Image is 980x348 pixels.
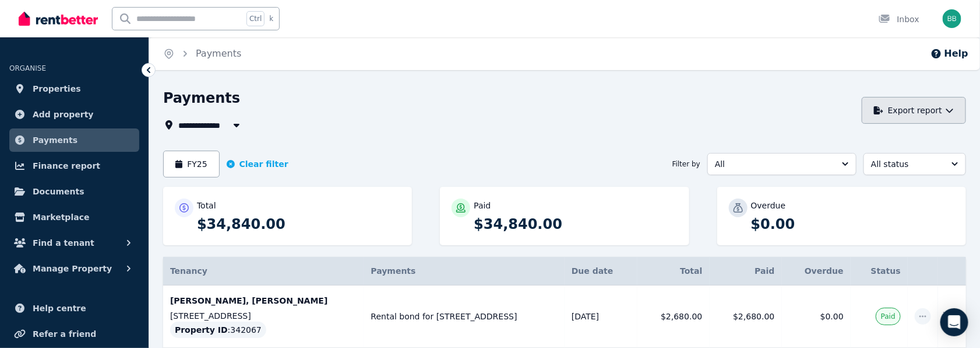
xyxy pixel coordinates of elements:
span: Find a tenant [33,236,94,250]
button: All status [863,153,966,175]
th: Due date [565,257,637,286]
th: Total [637,257,710,286]
span: Rental bond for [STREET_ADDRESS] [371,311,558,322]
span: Properties [33,82,81,96]
img: RentBetter [19,10,98,27]
th: Paid [710,257,782,286]
button: Manage Property [9,257,139,280]
a: Add property [9,103,139,126]
span: $0.00 [820,312,844,321]
p: Overdue [751,200,786,211]
span: Property ID [175,324,228,336]
span: Documents [33,185,84,199]
img: Bill Blare [943,9,961,28]
span: Refer a friend [33,327,96,341]
span: All [715,158,833,170]
td: [DATE] [565,286,637,348]
p: $34,840.00 [197,215,400,234]
span: Payments [33,133,77,147]
td: $2,680.00 [637,286,710,348]
p: Total [197,200,216,211]
a: Finance report [9,154,139,178]
a: Properties [9,77,139,100]
a: Marketplace [9,206,139,229]
span: Paid [881,312,896,321]
nav: Breadcrumb [149,37,255,70]
p: $0.00 [751,215,954,234]
span: Marketplace [33,210,89,224]
div: : 342067 [170,322,266,338]
span: Add property [33,107,94,121]
span: k [269,14,273,23]
p: [PERSON_NAME], [PERSON_NAME] [170,295,357,307]
th: Tenancy [163,257,364,286]
th: Status [851,257,908,286]
button: Find a tenant [9,231,139,255]
a: Payments [196,48,241,59]
th: Overdue [782,257,851,286]
div: Inbox [879,13,919,25]
p: [STREET_ADDRESS] [170,310,357,322]
div: Open Intercom Messenger [940,308,968,336]
button: Help [930,47,968,61]
button: Export report [862,97,966,124]
a: Documents [9,180,139,203]
p: $34,840.00 [474,215,677,234]
button: Clear filter [227,158,288,170]
span: Payments [371,266,416,276]
span: ORGANISE [9,64,46,72]
td: $2,680.00 [710,286,782,348]
span: Ctrl [246,11,265,26]
span: Manage Property [33,262,112,276]
span: Filter by [672,159,700,169]
h1: Payments [163,89,240,107]
span: Finance report [33,159,100,173]
a: Payments [9,128,139,152]
p: Paid [474,200,491,211]
a: Help centre [9,297,139,320]
span: Help centre [33,301,86,315]
a: Refer a friend [9,322,139,346]
button: All [707,153,856,175]
button: FY25 [163,151,220,178]
span: All status [871,158,942,170]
